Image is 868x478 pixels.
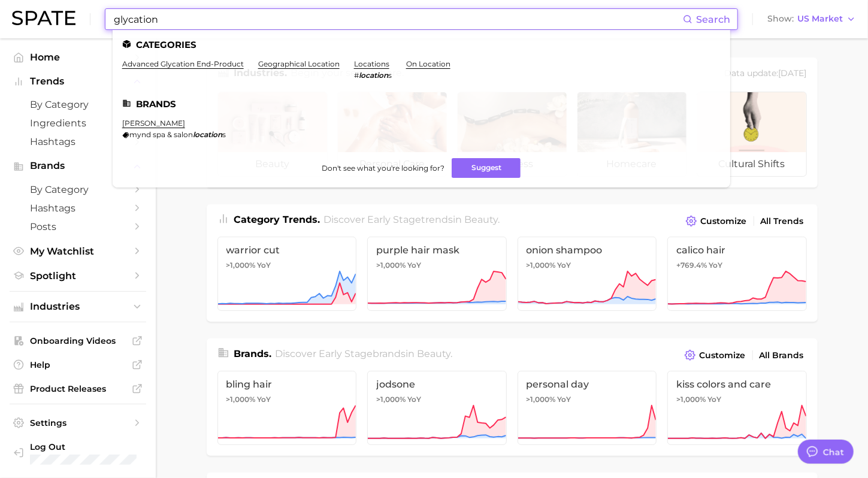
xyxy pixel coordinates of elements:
span: Posts [30,221,126,232]
span: personal day [527,379,648,390]
span: warrior cut [226,244,348,256]
span: s [388,71,392,80]
span: # [354,71,359,80]
a: Onboarding Videos [10,332,146,350]
span: YoY [558,261,571,270]
button: Suggest [452,158,521,178]
span: Log Out [30,441,158,452]
a: advanced glycation end-product [122,59,244,68]
span: Brands [30,161,126,171]
span: Don't see what you're looking for? [322,164,444,173]
a: by Category [10,95,146,114]
span: >1,000% [527,261,556,270]
em: location [359,71,388,80]
span: +769.4% [676,261,707,270]
span: Help [30,359,126,370]
span: YoY [558,395,571,404]
span: onion shampoo [527,244,648,256]
button: ShowUS Market [764,11,859,27]
a: Hashtags [10,199,146,217]
span: beauty [464,214,498,225]
button: Customize [683,213,749,229]
a: by Category [10,180,146,199]
input: Search here for a brand, industry, or ingredient [113,9,683,29]
span: YoY [258,395,271,404]
span: purple hair mask [376,244,498,256]
span: Discover Early Stage brands in . [275,348,452,359]
a: Ingredients [10,114,146,132]
a: My Watchlist [10,242,146,261]
span: bling hair [226,379,348,390]
a: Home [10,48,146,66]
span: Home [30,52,126,63]
span: mynd spa & salon [129,130,193,139]
a: geographical location [258,59,340,68]
a: Spotlight [10,267,146,285]
a: warrior cut>1,000% YoY [217,237,357,311]
span: >1,000% [527,395,556,404]
span: by Category [30,99,126,110]
a: jodsone>1,000% YoY [367,371,507,445]
span: Spotlight [30,270,126,282]
em: location [193,130,222,139]
span: Hashtags [30,202,126,214]
span: My Watchlist [30,246,126,257]
span: US Market [797,16,843,22]
span: s [222,130,226,139]
a: All Brands [757,347,807,364]
a: kiss colors and care>1,000% YoY [667,371,807,445]
a: purple hair mask>1,000% YoY [367,237,507,311]
a: Settings [10,414,146,432]
span: All Brands [760,350,804,361]
li: Brands [122,99,721,109]
span: beauty [417,348,450,359]
span: Show [767,16,794,22]
a: locations [354,59,389,68]
a: Log out. Currently logged in with e-mail robin.dove@paulaschoice.com. [10,438,146,468]
li: Categories [122,40,721,50]
span: YoY [258,261,271,270]
a: Help [10,356,146,374]
span: Discover Early Stage trends in . [323,214,500,225]
a: Hashtags [10,132,146,151]
button: Industries [10,298,146,316]
button: Brands [10,157,146,175]
span: >1,000% [226,395,256,404]
a: All Trends [758,213,807,229]
div: Data update: [DATE] [725,66,807,82]
span: YoY [709,261,722,270]
span: Customize [700,350,746,361]
span: >1,000% [376,395,406,404]
span: Ingredients [30,117,126,129]
span: All Trends [761,216,804,226]
a: [PERSON_NAME] [122,119,185,128]
button: Trends [10,72,146,90]
span: Brands . [234,348,272,359]
span: YoY [707,395,721,404]
span: >1,000% [226,261,256,270]
span: Customize [701,216,747,226]
a: onion shampoo>1,000% YoY [518,237,657,311]
a: personal day>1,000% YoY [518,371,657,445]
span: Search [696,14,730,25]
a: calico hair+769.4% YoY [667,237,807,311]
a: bling hair>1,000% YoY [217,371,357,445]
a: Posts [10,217,146,236]
span: cultural shifts [697,152,806,176]
span: Category Trends . [234,214,320,225]
span: Product Releases [30,383,126,394]
span: Industries [30,301,126,312]
span: YoY [407,395,421,404]
span: by Category [30,184,126,195]
span: jodsone [376,379,498,390]
span: Trends [30,76,126,87]
span: YoY [407,261,421,270]
span: Settings [30,418,126,428]
button: Customize [682,347,748,364]
img: SPATE [12,11,75,25]
a: cultural shifts [697,92,807,177]
span: Onboarding Videos [30,335,126,346]
span: kiss colors and care [676,379,798,390]
span: >1,000% [676,395,706,404]
span: >1,000% [376,261,406,270]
